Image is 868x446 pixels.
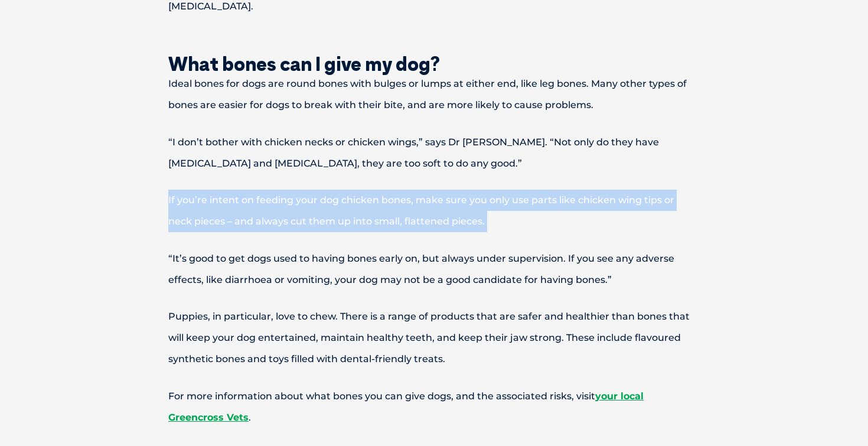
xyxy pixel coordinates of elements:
[127,54,741,73] h2: What bones can I give my dog?
[127,190,741,232] p: If you’re intent on feeding your dog chicken bones, make sure you only use parts like chicken win...
[127,386,741,428] p: For more information about what bones you can give dogs, and the associated risks, visit .
[127,132,741,174] p: “I don’t bother with chicken necks or chicken wings,” says Dr [PERSON_NAME]. “Not only do they ha...
[127,73,741,116] p: Ideal bones for dogs are round bones with bulges or lumps at either end, like leg bones. Many oth...
[168,390,644,423] a: your local Greencross Vets
[127,248,741,291] p: “It’s good to get dogs used to having bones early on, but always under supervision. If you see an...
[127,306,741,370] p: Puppies, in particular, love to chew. There is a range of products that are safer and healthier t...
